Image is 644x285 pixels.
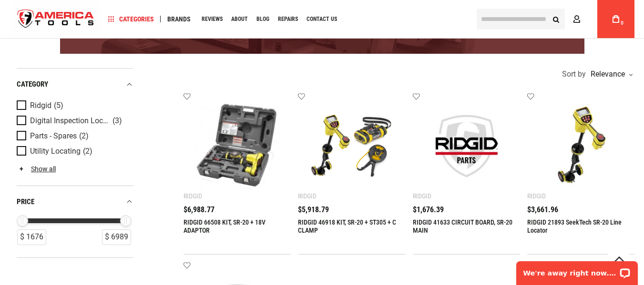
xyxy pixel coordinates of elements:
a: RIDGID 41633 CIRCUIT BOARD, SR-20 MAIN [413,218,512,234]
span: 0 [621,20,624,26]
img: RIDGID 41633 CIRCUIT BOARD, SR-20 MAIN [422,102,511,190]
a: Blog [252,13,274,26]
span: (2) [79,132,89,140]
a: Categories [104,13,158,26]
iframe: LiveChat chat widget [510,255,644,285]
a: Repairs [274,13,302,26]
span: Sort by [562,70,586,78]
div: category [17,78,133,91]
a: About [227,13,252,26]
a: Ridgid (5) [17,100,131,111]
img: RIDGID 21893 SeekTech SR-20 Line Locator [537,102,625,190]
span: Contact Us [307,16,337,22]
a: Contact Us [302,13,341,26]
span: Parts - Spares [30,132,77,140]
button: Search [547,10,565,28]
span: Reviews [202,16,223,22]
a: store logo [10,1,102,37]
div: Relevance [588,70,632,78]
div: Product Filters [17,68,133,257]
div: $ 6989 [102,229,131,245]
a: Reviews [197,13,227,26]
img: America Tools [10,1,102,37]
span: $3,661.96 [527,206,558,214]
span: About [231,16,248,22]
a: Digital Inspection Locating (3) [17,116,131,126]
span: (3) [112,117,122,125]
a: RIDGID 46918 KIT, SR-20 + ST305 + C CLAMP [298,218,396,234]
div: Ridgid [527,192,546,200]
span: $1,676.39 [413,206,444,214]
a: Show all [17,165,56,173]
div: $ 1676 [17,229,46,245]
img: RIDGID 66508 KIT, SR-20 + 18V ADAPTOR [193,102,281,190]
span: (2) [83,147,92,155]
div: Ridgid [413,192,431,200]
img: RIDGID 46918 KIT, SR-20 + ST305 + C CLAMP [307,102,396,190]
a: Utility Locating (2) [17,146,131,157]
span: (5) [54,101,63,109]
div: Ridgid [298,192,317,200]
div: price [17,195,133,208]
span: Brands [167,16,191,22]
a: RIDGID 66508 KIT, SR-20 + 18V ADAPTOR [184,218,266,234]
a: RIDGID 21893 SeekTech SR-20 Line Locator [527,218,622,234]
span: Digital Inspection Locating [30,117,110,125]
span: $6,988.77 [184,206,215,214]
span: Categories [108,16,154,22]
span: Utility Locating [30,147,81,156]
a: Parts - Spares (2) [17,131,131,141]
span: Repairs [278,16,298,22]
span: Ridgid [30,101,51,110]
a: Brands [163,13,195,26]
span: $5,918.79 [298,206,329,214]
div: Ridgid [184,192,202,200]
span: Blog [256,16,269,22]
